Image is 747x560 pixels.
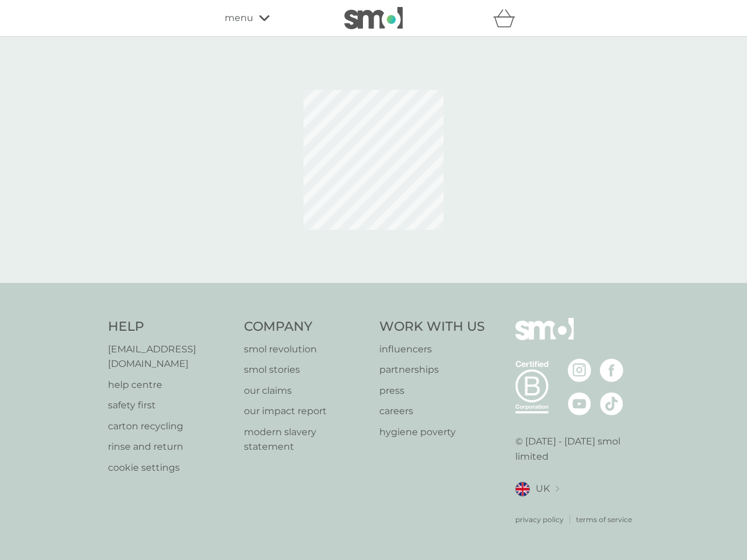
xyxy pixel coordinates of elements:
div: basket [493,6,522,30]
a: partnerships [379,362,485,377]
a: privacy policy [515,514,564,525]
a: cookie settings [108,460,232,475]
img: smol [344,7,403,29]
img: UK flag [515,482,530,496]
a: rinse and return [108,439,232,454]
h4: Help [108,318,232,336]
a: our impact report [244,404,368,419]
a: influencers [379,342,485,357]
a: [EMAIL_ADDRESS][DOMAIN_NAME] [108,342,232,372]
a: careers [379,404,485,419]
h4: Work With Us [379,318,485,336]
img: visit the smol Youtube page [568,392,591,415]
a: carton recycling [108,419,232,434]
img: visit the smol Facebook page [600,359,623,382]
a: safety first [108,398,232,413]
img: select a new location [556,486,559,492]
a: smol revolution [244,342,368,357]
a: terms of service [576,514,632,525]
img: visit the smol Instagram page [568,359,591,382]
span: menu [225,10,253,26]
a: our claims [244,383,368,398]
a: press [379,383,485,398]
a: help centre [108,377,232,393]
img: smol [515,318,574,358]
a: hygiene poverty [379,425,485,440]
span: UK [536,481,550,496]
h4: Company [244,318,368,336]
a: smol stories [244,362,368,377]
img: visit the smol Tiktok page [600,392,623,415]
a: modern slavery statement [244,425,368,454]
p: © [DATE] - [DATE] smol limited [515,434,640,464]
